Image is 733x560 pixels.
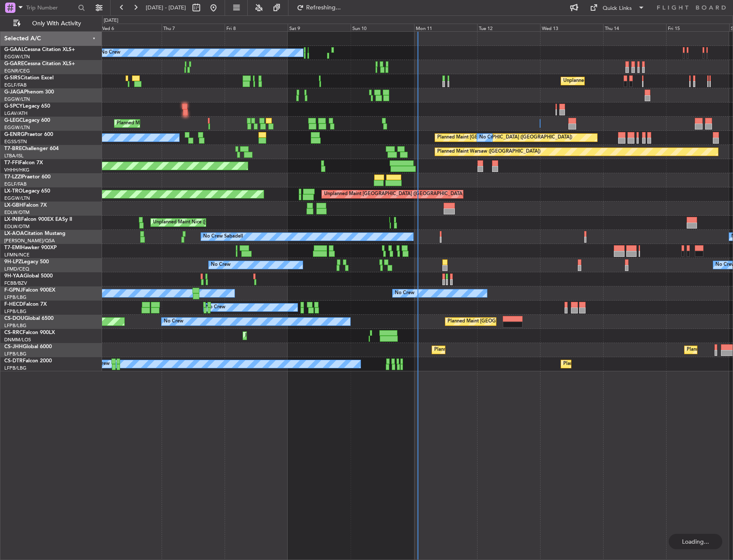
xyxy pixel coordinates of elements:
[4,82,27,88] a: EGLF/FAB
[4,132,24,137] span: G-ENRG
[479,131,499,144] div: No Crew
[4,330,55,335] a: CS-RRCFalcon 900LX
[4,344,52,349] a: CS-JHHGlobal 6000
[4,90,54,95] a: G-JAGAPhenom 300
[4,189,50,194] a: LX-TROLegacy 650
[4,252,30,258] a: LFMN/NCE
[4,316,54,321] a: CS-DOUGlobal 6500
[4,358,23,364] span: CS-DTR
[395,287,415,300] div: No Crew
[4,209,30,216] a: EDLW/DTM
[4,47,24,52] span: G-GAAL
[4,365,27,371] a: LFPB/LBG
[4,223,30,230] a: EDLW/DTM
[146,4,186,12] span: [DATE] - [DATE]
[225,24,288,31] div: Fri 8
[4,302,23,307] span: F-HECD
[4,344,23,349] span: CS-JHH
[104,17,118,24] div: [DATE]
[4,96,30,102] a: EGGW/LTN
[434,343,569,356] div: Planned Maint [GEOGRAPHIC_DATA] ([GEOGRAPHIC_DATA])
[4,259,21,265] span: 9H-LPZ
[9,17,93,30] button: Only With Activity
[351,24,414,31] div: Sun 10
[437,145,541,158] div: Planned Maint Warsaw ([GEOGRAPHIC_DATA])
[101,46,120,59] div: No Crew
[206,301,225,314] div: No Crew
[4,75,54,81] a: G-SIRSCitation Excel
[306,5,342,11] span: Refreshing...
[4,90,24,95] span: G-JAGA
[4,238,55,244] a: [PERSON_NAME]/QSA
[603,24,666,31] div: Thu 14
[4,75,21,81] span: G-SIRS
[437,131,572,144] div: Planned Maint [GEOGRAPHIC_DATA] ([GEOGRAPHIC_DATA])
[4,146,22,151] span: T7-BRE
[153,216,255,229] div: Unplanned Maint Nice ([GEOGRAPHIC_DATA])
[4,54,30,60] a: EGGW/LTN
[4,245,57,250] a: T7-EMIHawker 900XP
[4,294,27,301] a: LFPB/LBG
[4,266,29,272] a: LFMD/CEQ
[26,1,75,14] input: Trip Number
[4,160,19,166] span: T7-FFI
[4,358,52,364] a: CS-DTRFalcon 2000
[4,308,27,315] a: LFPB/LBG
[324,188,465,201] div: Unplanned Maint [GEOGRAPHIC_DATA] ([GEOGRAPHIC_DATA])
[293,1,344,15] button: Refreshing...
[414,24,477,31] div: Mon 11
[4,153,24,159] a: LTBA/ISL
[4,160,43,166] a: T7-FFIFalcon 7X
[4,118,50,123] a: G-LEGCLegacy 600
[4,167,30,173] a: VHHH/HKG
[164,315,183,328] div: No Crew
[4,337,31,343] a: DNMM/LOS
[4,330,23,335] span: CS-RRC
[4,138,27,145] a: EGSS/STN
[4,61,24,66] span: G-GARE
[288,24,351,31] div: Sat 9
[4,288,55,293] a: F-GPNJFalcon 900EX
[4,274,53,279] a: 9H-YAAGlobal 5000
[4,280,27,286] a: FCBB/BZV
[448,315,583,328] div: Planned Maint [GEOGRAPHIC_DATA] ([GEOGRAPHIC_DATA])
[4,302,47,307] a: F-HECDFalcon 7X
[4,61,75,66] a: G-GARECessna Citation XLS+
[4,124,30,131] a: EGGW/LTN
[4,47,75,52] a: G-GAALCessna Citation XLS+
[162,24,225,31] div: Thu 7
[203,230,243,243] div: No Crew Sabadell
[4,231,66,236] a: LX-AOACitation Mustang
[4,104,50,109] a: G-SPCYLegacy 650
[245,329,356,342] div: Planned Maint Larnaca ([GEOGRAPHIC_DATA] Intl)
[4,175,22,180] span: T7-LZZI
[4,175,51,180] a: T7-LZZIPraetor 600
[4,217,72,222] a: LX-INBFalcon 900EX EASy II
[4,118,23,123] span: G-LEGC
[540,24,603,31] div: Wed 13
[4,245,21,250] span: T7-EMI
[4,217,21,222] span: LX-INB
[4,104,23,109] span: G-SPCY
[4,181,27,187] a: EGLF/FAB
[477,24,540,31] div: Tue 12
[563,75,704,87] div: Unplanned Maint [GEOGRAPHIC_DATA] ([GEOGRAPHIC_DATA])
[4,146,59,151] a: T7-BREChallenger 604
[4,132,53,137] a: G-ENRGPraetor 600
[4,259,49,265] a: 9H-LPZLegacy 500
[22,21,90,27] span: Only With Activity
[586,1,649,15] button: Quick Links
[4,195,30,202] a: EGGW/LTN
[4,203,47,208] a: LX-GBHFalcon 7X
[4,316,24,321] span: CS-DOU
[4,110,27,117] a: LGAV/ATH
[603,4,632,13] div: Quick Links
[4,274,24,279] span: 9H-YAA
[563,358,607,370] div: Planned Maint Sofia
[4,351,27,357] a: LFPB/LBG
[4,288,23,293] span: F-GPNJ
[211,259,231,271] div: No Crew
[4,231,24,236] span: LX-AOA
[669,534,722,549] div: Loading...
[4,322,27,329] a: LFPB/LBG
